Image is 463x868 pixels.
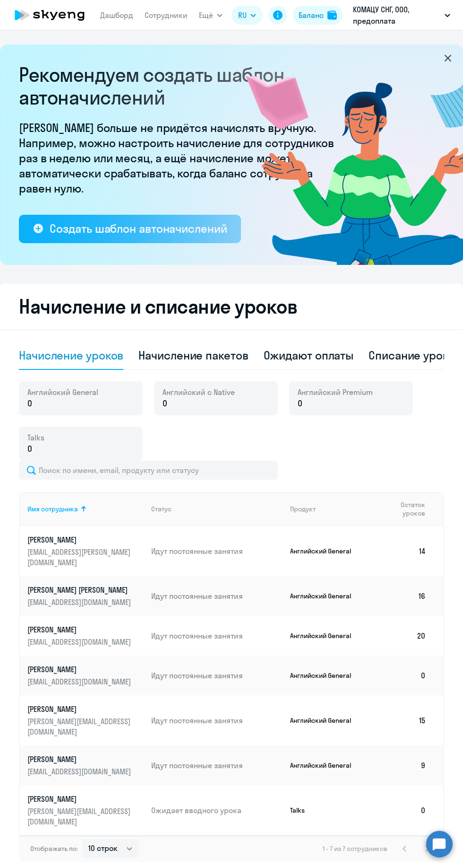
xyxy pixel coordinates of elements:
[27,664,144,687] a: [PERSON_NAME][EMAIL_ADDRESS][DOMAIN_NAME]
[27,794,144,827] a: [PERSON_NAME][PERSON_NAME][EMAIL_ADDRESS][DOMAIN_NAME]
[369,348,461,363] div: Списание уроков
[151,805,283,815] p: Ожидает вводного урока
[151,631,283,641] p: Идут постоянные занятия
[163,387,235,397] span: Английский с Native
[100,10,133,20] a: Дашборд
[163,397,167,410] span: 0
[27,505,78,513] div: Имя сотрудника
[199,9,213,21] span: Ещё
[27,794,133,804] p: [PERSON_NAME]
[151,505,283,513] div: Статус
[27,535,133,545] p: [PERSON_NAME]
[299,9,324,21] div: Баланс
[27,535,144,568] a: [PERSON_NAME][EMAIL_ADDRESS][PERSON_NAME][DOMAIN_NAME]
[151,505,171,513] div: Статус
[27,637,133,647] p: [EMAIL_ADDRESS][DOMAIN_NAME]
[19,120,340,196] p: [PERSON_NAME] больше не придётся начислять вручную. Например, можно настроить начисление для сотр...
[293,6,343,25] button: Балансbalance
[145,10,188,20] a: Сотрудники
[27,704,133,714] p: [PERSON_NAME]
[27,664,133,675] p: [PERSON_NAME]
[290,671,361,680] p: Английский General
[27,716,133,737] p: [PERSON_NAME][EMAIL_ADDRESS][DOMAIN_NAME]
[27,432,44,443] span: Talks
[27,597,133,607] p: [EMAIL_ADDRESS][DOMAIN_NAME]
[19,348,123,363] div: Начисление уроков
[378,500,434,517] div: Остаток уроков
[290,716,361,725] p: Английский General
[27,676,133,687] p: [EMAIL_ADDRESS][DOMAIN_NAME]
[370,576,434,616] td: 16
[50,221,227,236] div: Создать шаблон автоначислений
[138,348,248,363] div: Начисление пакетов
[151,715,283,726] p: Идут постоянные занятия
[290,592,361,600] p: Английский General
[27,547,133,568] p: [EMAIL_ADDRESS][PERSON_NAME][DOMAIN_NAME]
[27,704,144,737] a: [PERSON_NAME][PERSON_NAME][EMAIL_ADDRESS][DOMAIN_NAME]
[298,387,373,397] span: Английский Premium
[27,585,133,595] p: [PERSON_NAME] [PERSON_NAME]
[290,505,370,513] div: Продукт
[323,844,387,853] span: 1 - 7 из 7 сотрудников
[27,754,144,777] a: [PERSON_NAME][EMAIL_ADDRESS][DOMAIN_NAME]
[370,745,434,785] td: 9
[27,387,98,397] span: Английский General
[27,806,133,827] p: [PERSON_NAME][EMAIL_ADDRESS][DOMAIN_NAME]
[370,526,434,576] td: 14
[327,10,337,20] img: balance
[151,546,283,556] p: Идут постоянные занятия
[27,766,133,777] p: [EMAIL_ADDRESS][DOMAIN_NAME]
[290,547,361,555] p: Английский General
[27,397,32,410] span: 0
[27,624,144,647] a: [PERSON_NAME][EMAIL_ADDRESS][DOMAIN_NAME]
[151,760,283,771] p: Идут постоянные занятия
[378,500,425,517] span: Остаток уроков
[353,4,441,26] p: КОМАЦУ СНГ, ООО, предоплата
[290,631,361,640] p: Английский General
[27,754,133,764] p: [PERSON_NAME]
[370,656,434,695] td: 0
[238,9,247,21] span: RU
[151,591,283,601] p: Идут постоянные занятия
[19,461,278,480] input: Поиск по имени, email, продукту или статусу
[370,695,434,745] td: 15
[27,585,144,607] a: [PERSON_NAME] [PERSON_NAME][EMAIL_ADDRESS][DOMAIN_NAME]
[199,6,223,25] button: Ещё
[151,670,283,681] p: Идут постоянные занятия
[19,215,241,243] button: Создать шаблон автоначислений
[290,806,361,815] p: Talks
[264,348,354,363] div: Ожидают оплаты
[231,6,263,25] button: RU
[348,4,455,26] button: КОМАЦУ СНГ, ООО, предоплата
[27,624,133,635] p: [PERSON_NAME]
[27,505,144,513] div: Имя сотрудника
[298,397,302,410] span: 0
[19,295,444,318] h2: Начисление и списание уроков
[30,844,78,853] span: Отображать по:
[370,785,434,835] td: 0
[290,761,361,770] p: Английский General
[290,505,316,513] div: Продукт
[27,443,32,455] span: 0
[370,616,434,656] td: 20
[19,63,340,109] h2: Рекомендуем создать шаблон автоначислений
